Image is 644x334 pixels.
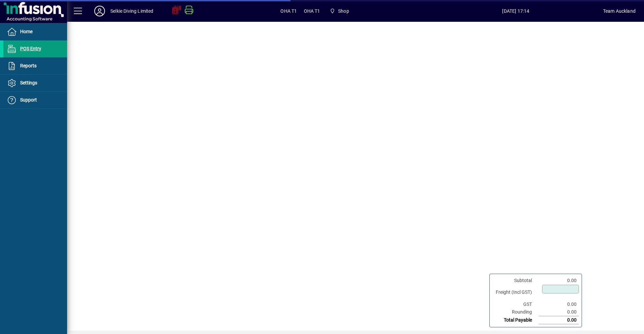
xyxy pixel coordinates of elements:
[20,46,41,51] span: POS Entry
[603,6,636,16] div: Team Auckland
[338,6,349,16] span: Shop
[539,308,579,316] td: 0.00
[3,58,67,74] a: Reports
[3,75,67,91] a: Settings
[539,316,579,324] td: 0.00
[304,6,320,16] span: OHA T1
[20,29,33,34] span: Home
[492,300,539,308] td: GST
[20,63,37,68] span: Reports
[492,308,539,316] td: Rounding
[429,6,603,16] span: [DATE] 17:14
[539,300,579,308] td: 0.00
[3,23,67,40] a: Home
[327,5,352,17] span: Shop
[492,284,539,300] td: Freight (Incl GST)
[20,97,37,103] span: Support
[539,277,579,284] td: 0.00
[492,316,539,324] td: Total Payable
[110,6,154,16] div: Selkie Diving Limited
[20,80,37,85] span: Settings
[89,5,110,17] button: Profile
[492,277,539,284] td: Subtotal
[280,6,297,16] span: OHA T1
[3,92,67,109] a: Support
